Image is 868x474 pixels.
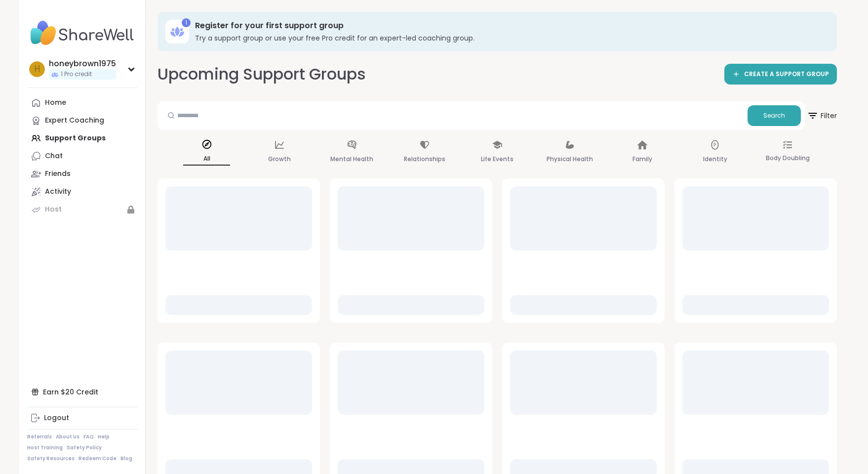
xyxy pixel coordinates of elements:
[724,64,837,85] a: CREATE A SUPPORT GROUP
[83,433,94,440] a: FAQ
[404,153,445,165] p: Relationships
[56,433,79,440] a: About Us
[44,413,69,423] div: Logout
[45,187,71,197] div: Activity
[98,433,110,440] a: Help
[703,153,727,165] p: Identity
[27,409,137,427] a: Logout
[45,116,104,126] div: Expert Coaching
[27,383,137,401] div: Earn $20 Credit
[547,153,593,165] p: Physical Health
[49,58,116,69] div: honeybrown1975
[158,63,366,86] h2: Upcoming Support Groups
[632,153,652,165] p: Family
[45,205,62,215] div: Host
[481,153,513,165] p: Life Events
[45,151,63,161] div: Chat
[27,444,63,451] a: Host Training
[27,94,137,112] a: Home
[27,183,137,201] a: Activity
[330,153,373,165] p: Mental Health
[766,152,810,164] p: Body Doubling
[268,153,291,165] p: Growth
[35,63,40,76] span: h
[45,98,66,108] div: Home
[27,16,137,50] img: ShareWell Nav Logo
[183,153,230,166] p: All
[763,111,785,120] span: Search
[79,455,117,462] a: Redeem Code
[807,104,837,128] span: Filter
[27,433,52,440] a: Referrals
[27,201,137,218] a: Host
[27,455,75,462] a: Safety Resources
[748,105,801,126] button: Search
[67,444,102,451] a: Safety Policy
[807,101,837,130] button: Filter
[195,33,823,43] h3: Try a support group or use your free Pro credit for an expert-led coaching group.
[27,112,137,129] a: Expert Coaching
[120,455,132,462] a: Blog
[61,70,92,79] span: 1 Pro credit
[27,165,137,183] a: Friends
[195,20,823,31] h3: Register for your first support group
[45,169,71,179] div: Friends
[182,18,191,27] div: 1
[744,70,829,79] span: CREATE A SUPPORT GROUP
[27,147,137,165] a: Chat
